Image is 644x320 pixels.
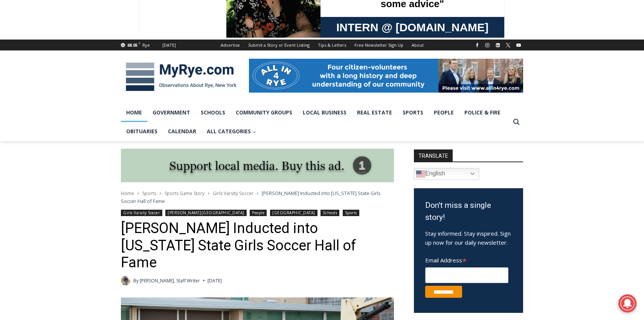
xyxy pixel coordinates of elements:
a: Submit a Story or Event Listing [244,40,314,50]
span: Open Tues. - Sun. [PHONE_NUMBER] [2,78,74,106]
a: YouTube [514,41,523,50]
a: Obituaries [121,122,163,141]
a: Calendar [163,122,201,141]
a: [PERSON_NAME], Staff Writer [140,277,200,284]
button: View Search Form [510,115,523,129]
span: > [208,191,210,196]
a: Police & Fire [459,103,506,122]
span: [PERSON_NAME] Inducted into [US_STATE] State Girls Soccer Hall of Fame [121,190,381,204]
a: About [407,40,428,50]
a: Home [121,103,147,122]
a: Girls Varsity Soccer [213,190,253,197]
a: People [429,103,459,122]
a: Schools [195,103,230,122]
nav: Secondary Navigation [217,40,428,50]
span: Intern @ [DOMAIN_NAME] [197,75,349,92]
div: Rye [142,42,150,49]
div: "the precise, almost orchestrated movements of cutting and assembling sushi and [PERSON_NAME] mak... [77,47,107,90]
a: Linkedin [493,41,502,50]
img: en [416,169,425,178]
img: All in for Rye [249,59,523,93]
nav: Primary Navigation [121,103,510,141]
a: Schools [320,210,339,216]
h1: [PERSON_NAME] Inducted into [US_STATE] State Girls Soccer Hall of Fame [121,220,394,271]
img: MyRye.com [121,57,241,96]
nav: Breadcrumbs [121,189,394,205]
label: Email Address [425,253,508,266]
a: People [250,210,267,216]
a: Sports [343,210,359,216]
h3: Don't miss a single story! [425,200,512,223]
a: [GEOGRAPHIC_DATA] [270,210,317,216]
a: Sports [397,103,429,122]
a: Girls Varsity Soccer [121,210,162,216]
span: By [133,277,139,284]
div: "We would have speakers with experience in local journalism speak to us about their experiences a... [190,0,356,73]
a: Real Estate [352,103,397,122]
a: English [414,168,479,180]
time: [DATE] [208,277,222,284]
a: Open Tues. - Sun. [PHONE_NUMBER] [0,76,76,94]
a: Intern @ [DOMAIN_NAME] [181,73,365,94]
span: > [137,191,139,196]
strong: TRANSLATE [414,149,453,162]
a: Home [121,190,134,197]
p: Stay informed. Stay inspired. Sign up now for our daily newsletter. [425,229,512,247]
a: Author image [121,276,130,285]
a: Sports Game Story [165,190,204,197]
a: Community Groups [230,103,298,122]
a: Local Business [298,103,352,122]
a: Advertise [217,40,244,50]
a: Sports [142,190,156,197]
a: Government [147,103,195,122]
a: Free Newsletter Sign Up [350,40,407,50]
img: support local media, buy this ad [121,149,394,183]
button: Child menu of All Categories [201,122,261,141]
a: Instagram [483,41,492,50]
div: [DATE] [162,42,176,49]
a: [PERSON_NAME][GEOGRAPHIC_DATA] [165,210,247,216]
img: (PHOTO: MyRye.com 2024 Head Intern, Editor and now Staff Writer Charlie Morris. Contributed.)Char... [121,276,130,285]
span: > [159,191,162,196]
span: F [139,41,140,45]
a: Tips & Letters [314,40,350,50]
span: 68.05 [127,42,137,48]
a: Facebook [473,41,482,50]
span: > [256,191,259,196]
a: X [504,41,513,50]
